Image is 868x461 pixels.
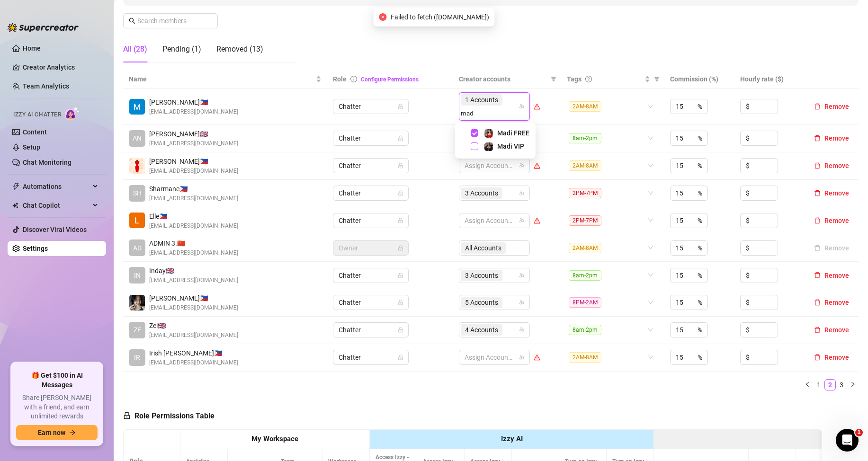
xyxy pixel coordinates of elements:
[814,380,824,390] a: 1
[465,188,498,198] span: 3 Accounts
[847,379,859,390] li: Next Page
[149,358,238,367] span: [EMAIL_ADDRESS][DOMAIN_NAME]
[149,266,238,276] span: Inday 🇬🇧
[149,331,238,340] span: [EMAIL_ADDRESS][DOMAIN_NAME]
[16,371,98,390] span: 🎁 Get $100 in AI Messages
[814,190,821,196] span: delete
[855,429,863,436] span: 1
[465,325,498,335] span: 4 Accounts
[129,213,145,228] img: Elle
[149,194,238,203] span: [EMAIL_ADDRESS][DOMAIN_NAME]
[23,44,41,52] a: Home
[569,160,601,171] span: 2AM-8AM
[133,133,142,143] span: AN
[569,297,601,308] span: 8PM-2AM
[339,323,403,337] span: Chatter
[23,143,40,151] a: Setup
[569,325,601,335] span: 8am-2pm
[847,379,859,390] button: right
[129,99,145,115] img: Michel Babaran
[149,184,238,194] span: Sharmane 🇵🇭
[123,44,147,55] div: All (28)
[810,160,853,171] button: Remove
[836,429,859,452] iframe: Intercom live chat
[850,381,856,387] span: right
[339,131,403,145] span: Chatter
[134,352,140,363] span: IR
[339,295,403,310] span: Chatter
[497,129,529,137] span: Madi FREE
[129,18,135,24] span: search
[129,74,314,84] span: Name
[825,380,835,390] a: 2
[23,198,90,213] span: Chat Copilot
[149,248,238,257] span: [EMAIL_ADDRESS][DOMAIN_NAME]
[398,300,403,305] span: lock
[149,107,238,116] span: [EMAIL_ADDRESS][DOMAIN_NAME]
[134,325,141,335] span: ZE
[465,297,498,308] span: 5 Accounts
[251,434,298,443] strong: My Workspace
[814,103,821,110] span: delete
[149,222,238,230] span: [EMAIL_ADDRESS][DOMAIN_NAME]
[549,72,558,86] span: filter
[13,110,61,119] span: Izzy AI Chatter
[814,135,821,142] span: delete
[398,163,403,168] span: lock
[810,187,853,199] button: Remove
[824,354,849,361] span: Remove
[12,202,18,209] img: Chat Copilot
[814,354,821,361] span: delete
[23,179,90,194] span: Automations
[567,74,582,84] span: Tags
[810,133,853,144] button: Remove
[519,327,525,333] span: team
[534,217,540,224] span: warning
[339,186,403,200] span: Chatter
[339,350,403,364] span: Chatter
[149,320,238,331] span: Zel 🇬🇧
[23,128,47,136] a: Content
[824,162,849,169] span: Remove
[23,226,87,233] a: Discover Viral Videos
[23,159,72,166] a: Chat Monitoring
[129,295,145,310] img: Joyce
[391,12,489,22] span: Failed to fetch ([DOMAIN_NAME])
[551,76,556,82] span: filter
[23,60,98,75] a: Creator Analytics
[137,16,205,26] input: Search members
[149,167,238,176] span: [EMAIL_ADDRESS][DOMAIN_NAME]
[461,94,502,106] span: 1 Accounts
[814,162,821,169] span: delete
[339,99,403,114] span: Chatter
[8,23,79,32] img: logo-BBDzfeDw.svg
[824,299,849,306] span: Remove
[824,326,849,334] span: Remove
[836,380,847,390] a: 3
[734,70,805,89] th: Hourly rate ($)
[824,189,849,197] span: Remove
[569,133,601,143] span: 8am-2pm
[398,245,403,251] span: lock
[339,268,403,283] span: Chatter
[534,162,540,169] span: warning
[813,379,824,390] li: 1
[461,270,502,281] span: 3 Accounts
[333,75,347,83] span: Role
[133,188,142,198] span: SH
[65,106,80,120] img: AI Chatter
[569,270,601,281] span: 8am-2pm
[350,76,357,82] span: info-circle
[810,352,853,363] button: Remove
[16,393,98,421] span: Share [PERSON_NAME] with a friend, and earn unlimited rewards
[123,70,327,89] th: Name
[810,101,853,112] button: Remove
[569,188,601,198] span: 2PM-7PM
[824,134,849,142] span: Remove
[519,355,525,360] span: team
[398,104,403,109] span: lock
[162,44,201,55] div: Pending (1)
[519,218,525,223] span: team
[149,276,238,285] span: [EMAIL_ADDRESS][DOMAIN_NAME]
[134,270,141,281] span: IN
